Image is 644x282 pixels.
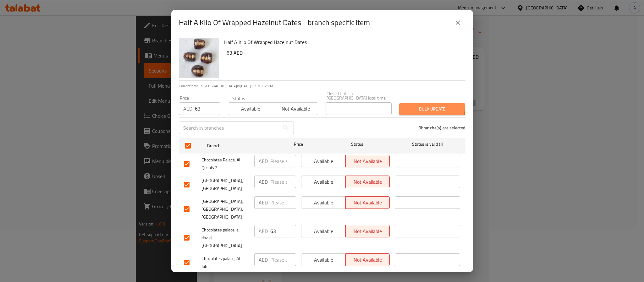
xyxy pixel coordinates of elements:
input: Please enter price [270,225,296,237]
p: AED [183,105,192,112]
span: Chocolates palace, Al Jahili [201,255,249,270]
button: Available [301,225,346,237]
p: 9 branche(s) are selected [419,125,465,131]
p: AED [259,256,268,263]
span: Status is valid till [395,140,460,148]
button: Available [301,176,346,188]
span: Not available [348,198,388,207]
button: close [450,15,465,30]
span: [GEOGRAPHIC_DATA], [GEOGRAPHIC_DATA] [201,177,249,193]
h6: Half A Kilo Of Wrapped Hazelnut Dates [224,38,460,46]
button: Not available [345,155,390,167]
input: Please enter price [195,102,220,115]
button: Available [228,102,273,115]
button: Not available [345,225,390,237]
p: Current time in [GEOGRAPHIC_DATA] is [DATE] 12:36:02 PM [179,83,465,89]
span: Not available [348,255,388,264]
span: Not available [276,104,316,113]
span: Available [231,104,271,113]
button: Bulk update [399,103,465,115]
button: Not available [345,196,390,209]
p: AED [259,227,268,235]
span: Available [304,157,343,166]
button: Available [301,155,346,167]
span: Branch [207,142,272,150]
span: Not available [348,177,388,187]
input: Please enter price [270,196,296,209]
span: [GEOGRAPHIC_DATA], [GEOGRAPHIC_DATA],[GEOGRAPHIC_DATA] [201,198,249,221]
button: Not available [273,102,318,115]
span: Available [304,198,343,207]
span: Available [304,177,343,187]
span: Chocolates Palace, Al Qusais 2 [201,156,249,172]
input: Please enter price [270,176,296,188]
button: Not available [345,253,390,266]
h6: 63 AED [227,48,460,57]
h2: Half A Kilo Of Wrapped Hazelnut Dates - branch specific item [179,18,370,28]
button: Not available [345,176,390,188]
span: Available [304,227,343,236]
span: Not available [348,227,388,236]
p: AED [259,157,268,165]
input: Search in branches [179,122,279,134]
p: AED [259,178,268,186]
span: Bulk update [404,105,460,113]
span: Available [304,255,343,264]
span: Not available [348,157,388,166]
button: Available [301,253,346,266]
button: Available [301,196,346,209]
input: Please enter price [270,155,296,167]
span: Chocolates palace, al dhaid,[GEOGRAPHIC_DATA] [201,226,249,250]
img: Half A Kilo Of Wrapped Hazelnut Dates [179,38,219,78]
input: Please enter price [270,253,296,266]
p: AED [259,199,268,206]
span: Price [278,140,319,148]
span: Status [324,140,390,148]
